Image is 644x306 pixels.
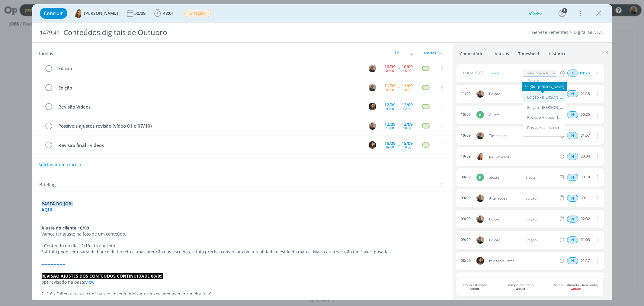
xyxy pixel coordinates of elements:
[40,8,67,19] button: Concluir
[385,141,396,145] div: 15/09
[574,29,604,35] a: Digital GENEZE
[398,66,400,70] span: --
[74,9,118,18] button: V[PERSON_NAME]
[567,70,578,76] span: N
[567,174,578,181] div: Horas normais
[369,122,376,130] img: R
[409,50,413,56] img: arrow-down-up.svg
[567,216,578,223] div: Horas normais
[532,29,569,35] a: Geneze Sementes
[42,207,53,213] a: AQUI
[402,141,413,145] div: 15/09
[487,134,559,138] span: Timesheet
[527,105,563,110] div: Edição - [PERSON_NAME]
[522,82,567,91] div: Edição - [PERSON_NAME]
[523,217,558,221] span: Edição
[461,154,471,158] div: 10/09
[402,122,413,126] div: 12/09
[398,143,400,147] span: --
[461,112,471,117] div: 10/09
[508,283,534,291] span: Tempo realizado
[385,65,396,69] div: 10/09
[56,84,363,92] div: Edição
[163,10,174,16] span: 48:01
[40,29,60,36] span: 1479.41
[567,90,578,97] div: Horas normais
[385,103,396,107] div: 12/09
[567,111,578,118] div: Horas normais
[581,175,590,179] div: 00:10
[461,92,471,96] div: 11/09
[368,121,377,130] button: R
[38,49,53,57] span: Tarefas
[581,217,590,221] div: 02:32
[368,83,377,92] button: R
[135,11,147,15] div: 30/09
[461,175,471,179] div: 09/09
[463,71,473,75] span: 11/09
[403,107,412,110] div: 12:00
[476,215,484,223] img: R
[476,132,484,139] img: R
[184,10,211,17] span: Criação
[42,231,443,237] p: Vamos ter ajuste na foto de um conteúdo.
[487,238,523,242] span: Edição
[402,65,413,69] div: 10/09
[460,48,486,57] a: Comentários
[476,111,484,119] div: M
[32,4,612,300] div: dialog
[567,195,578,202] div: Horas normais
[567,174,578,181] span: N
[461,283,487,291] span: Tempo estimado
[487,176,523,179] span: ajuste
[581,133,590,138] div: 01:57
[40,181,56,189] span: Briefing
[74,9,83,18] img: V
[368,64,377,73] button: R
[402,84,413,88] div: 11/09
[386,107,394,110] div: 09:00
[581,196,590,200] div: 00:11
[567,153,578,160] span: N
[487,259,559,263] span: revisão ajustes
[487,92,523,96] span: Edição
[528,11,542,16] div: Salvo
[44,11,63,16] span: Concluir
[581,92,590,96] div: 01:13
[153,8,176,18] button: 48:01
[385,122,396,126] div: 12/09
[56,103,363,111] div: Revisão Vídeos
[567,153,578,160] div: Horas normais
[527,125,563,130] div: Possíveis ajustes revisão (vídeo 01 e 07/10) - [PERSON_NAME]
[56,142,363,149] div: Revisão final - vídeos
[461,133,471,138] div: 10/09
[523,238,558,242] span: Edição
[487,217,523,221] span: Edição
[554,283,598,291] span: Saldo (Estimado - Realizado)
[403,145,412,149] div: 10:30
[369,141,376,149] img: J
[581,238,590,242] div: 01:03
[562,8,567,13] div: 5
[369,103,376,110] img: J
[84,11,118,15] span: [PERSON_NAME]
[386,69,394,72] div: 09:00
[56,65,363,72] div: Edição
[61,25,367,40] div: Conteúdos digitais de Outubro
[386,88,394,91] div: 09:00
[581,112,590,117] div: 00:25
[461,196,471,200] div: 09/09
[557,8,567,18] button: 5
[398,85,400,90] span: --
[476,90,484,98] img: R
[476,278,484,285] img: R
[567,195,578,202] span: N
[42,225,89,231] strong: Ajuste do cliente 10/09
[567,257,578,264] div: Horas normais
[38,159,82,170] button: Adicionar uma tarefa
[461,259,471,263] div: 08/09
[476,174,484,181] div: M
[476,194,484,202] img: R
[369,65,376,72] img: R
[474,71,483,75] span: 13:07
